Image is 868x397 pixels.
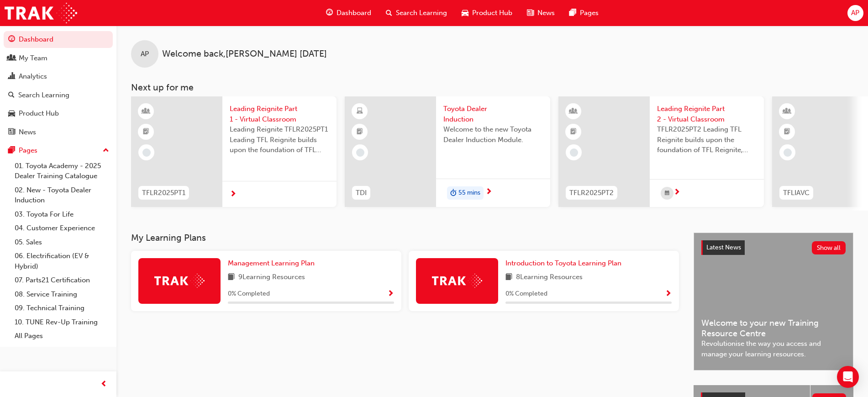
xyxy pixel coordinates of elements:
[116,82,868,93] h3: Next up for me
[4,142,113,159] button: Pages
[443,124,543,145] span: Welcome to the new Toyota Dealer Induction Module.
[580,8,599,18] span: Pages
[706,243,741,251] span: Latest News
[396,8,447,18] span: Search Learning
[657,124,757,155] span: TFLR2025PT2 Leading TFL Reignite builds upon the foundation of TFL Reignite, reaffirming our comm...
[379,4,454,22] a: search-iconSearch Learning
[143,126,149,138] span: booktick-icon
[485,188,492,196] span: next-icon
[570,148,578,157] span: learningRecordVerb_NONE-icon
[11,249,113,273] a: 06. Electrification (EV & Hybrid)
[8,147,15,155] span: pages-icon
[230,104,329,124] span: Leading Reignite Part 1 - Virtual Classroom
[462,7,468,19] span: car-icon
[19,127,36,138] div: News
[8,110,15,118] span: car-icon
[537,8,555,18] span: News
[784,148,792,157] span: learningRecordVerb_NONE-icon
[103,145,109,157] span: up-icon
[162,49,327,59] span: Welcome back , [PERSON_NAME] [DATE]
[505,258,625,269] a: Introduction to Toyota Learning Plan
[701,339,846,359] span: Revolutionise the way you access and manage your learning resources.
[141,49,149,59] span: AP
[11,159,113,183] a: 01. Toyota Academy - 2025 Dealer Training Catalogue
[142,148,151,157] span: learningRecordVerb_NONE-icon
[432,274,482,288] img: Trak
[18,90,69,101] div: Search Learning
[701,318,846,339] span: Welcome to your new Training Resource Centre
[4,105,113,122] a: Product Hub
[520,4,562,22] a: news-iconNews
[694,233,853,371] a: Latest NewsShow allWelcome to your new Training Resource CentreRevolutionise the way you access a...
[454,4,520,22] a: car-iconProduct Hub
[154,274,205,288] img: Trak
[11,207,113,222] a: 03. Toyota For Life
[131,96,337,207] a: TFLR2025PT1Leading Reignite Part 1 - Virtual ClassroomLeading Reignite TFLR2025PT1 Leading TFL Re...
[11,287,113,302] a: 08. Service Training
[143,106,149,117] span: learningResourceType_INSTRUCTOR_LED-icon
[505,259,621,267] span: Introduction to Toyota Learning Plan
[19,108,59,119] div: Product Hub
[570,106,577,117] span: learningResourceType_INSTRUCTOR_LED-icon
[230,124,329,155] span: Leading Reignite TFLR2025PT1 Leading TFL Reignite builds upon the foundation of TFL Reignite, rea...
[228,272,235,283] span: book-icon
[4,124,113,141] a: News
[357,126,363,138] span: booktick-icon
[4,68,113,85] a: Analytics
[142,188,185,198] span: TFLR2025PT1
[472,8,512,18] span: Product Hub
[450,187,457,199] span: duration-icon
[11,329,113,343] a: All Pages
[19,71,47,82] div: Analytics
[562,4,606,22] a: pages-iconPages
[19,145,37,156] div: Pages
[851,8,859,18] span: AP
[228,258,318,269] a: Management Learning Plan
[783,188,810,198] span: TFLIAVC
[131,233,679,243] h3: My Learning Plans
[665,290,672,298] span: Show Progress
[356,148,364,157] span: learningRecordVerb_NONE-icon
[345,96,550,207] a: TDIToyota Dealer InductionWelcome to the new Toyota Dealer Induction Module.duration-icon55 mins
[4,87,113,104] a: Search Learning
[357,106,363,117] span: learningResourceType_ELEARNING-icon
[8,36,15,44] span: guage-icon
[569,188,614,198] span: TFLR2025PT2
[665,288,672,300] button: Show Progress
[847,5,863,21] button: AP
[228,259,315,267] span: Management Learning Plan
[8,91,15,100] span: search-icon
[337,8,371,18] span: Dashboard
[326,7,333,19] span: guage-icon
[5,3,77,23] a: Trak
[784,126,790,138] span: booktick-icon
[458,188,480,198] span: 55 mins
[570,126,577,138] span: booktick-icon
[784,106,790,117] span: learningResourceType_INSTRUCTOR_LED-icon
[230,191,237,199] span: next-icon
[673,189,680,197] span: next-icon
[665,188,669,199] span: calendar-icon
[386,7,392,19] span: search-icon
[701,240,846,255] a: Latest NewsShow all
[319,4,379,22] a: guage-iconDashboard
[4,31,113,48] a: Dashboard
[228,289,270,299] span: 0 % Completed
[238,272,305,283] span: 9 Learning Resources
[657,104,757,124] span: Leading Reignite Part 2 - Virtual Classroom
[11,235,113,249] a: 05. Sales
[11,221,113,235] a: 04. Customer Experience
[8,128,15,137] span: news-icon
[569,7,576,19] span: pages-icon
[558,96,764,207] a: TFLR2025PT2Leading Reignite Part 2 - Virtual ClassroomTFLR2025PT2 Leading TFL Reignite builds upo...
[443,104,543,124] span: Toyota Dealer Induction
[100,379,107,390] span: prev-icon
[505,289,547,299] span: 0 % Completed
[812,241,846,254] button: Show all
[527,7,534,19] span: news-icon
[387,288,394,300] button: Show Progress
[11,183,113,207] a: 02. New - Toyota Dealer Induction
[8,54,15,63] span: people-icon
[516,272,583,283] span: 8 Learning Resources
